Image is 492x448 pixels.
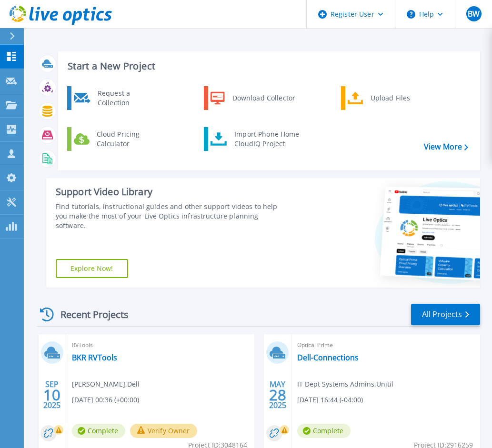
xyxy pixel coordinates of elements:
span: [DATE] 16:44 (-04:00) [297,395,363,405]
div: Cloud Pricing Calculator [92,129,162,149]
div: Download Collector [228,89,300,108]
div: Find tutorials, instructional guides and other support videos to help you make the most of your L... [56,202,279,230]
span: RVTools [72,340,249,350]
a: Dell-Connections [297,353,359,362]
span: IT Dept Systems Admins , Unitil [297,379,393,389]
button: Verify Owner [130,424,197,438]
a: BKR RVTools [72,353,117,362]
a: Cloud Pricing Calculator [67,127,165,151]
a: Upload Files [341,86,439,110]
div: Request a Collection [93,89,162,108]
a: All Projects [411,304,480,325]
span: Optical Prime [297,340,474,350]
a: View More [424,142,468,151]
span: [DATE] 00:36 (+00:00) [72,395,139,405]
a: Download Collector [204,86,301,110]
span: 28 [269,391,286,399]
div: Upload Files [366,89,436,108]
h3: Start a New Project [68,61,468,71]
div: Recent Projects [37,303,141,326]
span: BW [468,10,480,18]
a: Explore Now! [56,259,128,278]
span: [PERSON_NAME] , Dell [72,379,140,389]
a: Request a Collection [67,86,165,110]
div: SEP 2025 [43,378,61,412]
div: Support Video Library [56,186,279,198]
div: Import Phone Home CloudIQ Project [230,129,304,149]
span: 10 [43,391,60,399]
div: MAY 2025 [269,378,287,412]
span: Complete [297,424,351,438]
span: Complete [72,424,125,438]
